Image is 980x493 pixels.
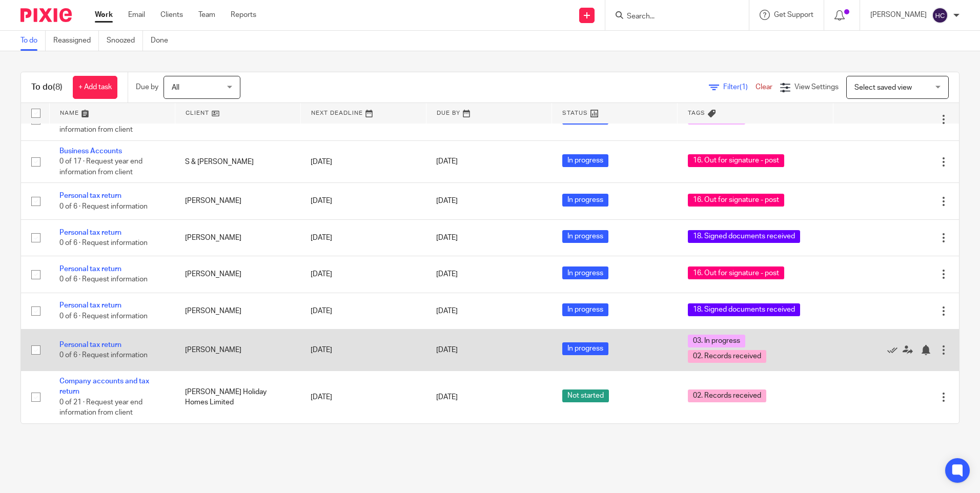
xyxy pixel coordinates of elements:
[794,84,839,91] span: View Settings
[436,271,458,278] span: [DATE]
[59,116,142,134] span: 0 of 17 · Request year end information from client
[59,276,148,283] span: 0 of 6 · Request information
[53,83,63,91] span: (8)
[172,84,179,91] span: All
[53,31,99,51] a: Reassigned
[562,389,609,402] span: Not started
[688,303,800,316] span: 18. Signed documents received
[136,82,158,92] p: Due by
[756,84,772,91] a: Clear
[688,194,784,207] span: 16. Out for signature - post
[59,399,142,417] span: 0 of 21 · Request year end information from client
[300,219,426,256] td: [DATE]
[688,350,766,363] span: 02. Records received
[175,293,300,329] td: [PERSON_NAME]
[688,230,800,243] span: 18. Signed documents received
[21,31,46,51] a: To do
[436,158,458,166] span: [DATE]
[59,378,149,395] a: Company accounts and tax return
[562,266,608,279] span: In progress
[300,183,426,219] td: [DATE]
[688,335,745,347] span: 03. In progress
[231,10,256,20] a: Reports
[932,7,948,24] img: svg%3E
[626,12,718,22] input: Search
[59,203,148,210] span: 0 of 6 · Request information
[73,76,117,99] a: + Add task
[688,154,784,167] span: 16. Out for signature - post
[723,84,756,91] span: Filter
[175,140,300,182] td: S & [PERSON_NAME]
[688,389,766,402] span: 02. Records received
[59,192,121,199] a: Personal tax return
[300,256,426,293] td: [DATE]
[300,330,426,371] td: [DATE]
[160,10,183,20] a: Clients
[774,11,813,18] span: Get Support
[21,8,72,22] img: Pixie
[59,341,121,348] a: Personal tax return
[562,230,608,243] span: In progress
[175,256,300,293] td: [PERSON_NAME]
[31,82,63,93] h1: To do
[436,234,458,241] span: [DATE]
[562,194,608,207] span: In progress
[436,394,458,401] span: [DATE]
[688,266,784,279] span: 16. Out for signature - post
[300,293,426,329] td: [DATE]
[436,198,458,205] span: [DATE]
[175,371,300,423] td: [PERSON_NAME] Holiday Homes Limited
[562,154,608,167] span: In progress
[59,239,148,246] span: 0 of 6 · Request information
[59,313,148,320] span: 0 of 6 · Request information
[175,330,300,371] td: [PERSON_NAME]
[562,342,608,355] span: In progress
[740,84,748,91] span: (1)
[59,265,121,273] a: Personal tax return
[95,10,113,20] a: Work
[107,31,143,51] a: Snoozed
[59,148,122,155] a: Business Accounts
[436,346,458,354] span: [DATE]
[300,371,426,423] td: [DATE]
[175,219,300,256] td: [PERSON_NAME]
[854,84,912,91] span: Select saved view
[59,158,142,176] span: 0 of 17 · Request year end information from client
[300,140,426,182] td: [DATE]
[151,31,176,51] a: Done
[198,10,215,20] a: Team
[59,302,121,309] a: Personal tax return
[128,10,145,20] a: Email
[870,10,927,20] p: [PERSON_NAME]
[59,229,121,236] a: Personal tax return
[887,345,903,355] a: Mark as done
[688,110,705,116] span: Tags
[562,303,608,316] span: In progress
[59,352,148,359] span: 0 of 6 · Request information
[175,183,300,219] td: [PERSON_NAME]
[436,307,458,315] span: [DATE]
